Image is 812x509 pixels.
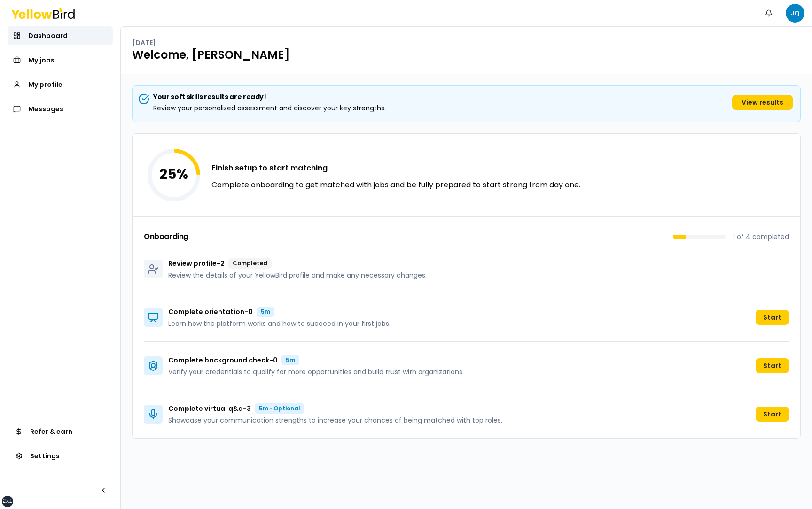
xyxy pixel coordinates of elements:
[228,258,272,269] div: Completed
[168,355,278,365] p: Complete background check - 0
[732,95,793,110] a: View results
[756,358,789,373] button: Start
[733,232,789,241] p: 1 of 4 completed
[168,416,502,425] p: Showcase your communication strengths to increase your chances of being matched with top roles.
[756,407,789,422] button: Start
[211,162,580,174] h3: Finish setup to start matching
[211,179,580,191] p: Complete onboarding to get matched with jobs and be fully prepared to start strong from day one.
[132,47,801,62] h1: Welcome, [PERSON_NAME]
[8,51,113,69] a: My jobs
[8,100,113,118] a: Messages
[30,451,60,461] span: Settings
[756,310,789,325] button: Start
[28,104,63,114] span: Messages
[28,55,55,65] span: My jobs
[153,92,386,101] h5: Your soft skills results are ready!
[30,427,72,436] span: Refer & earn
[168,307,253,316] p: Complete orientation - 0
[168,367,464,377] p: Verify your credentials to qualify for more opportunities and build trust with organizations.
[28,80,62,89] span: My profile
[8,422,113,441] a: Refer & earn
[159,164,188,184] tspan: 25 %
[153,103,386,113] div: Review your personalized assessment and discover your key strengths.
[255,403,304,414] div: 5m • Optional
[168,404,251,413] p: Complete virtual q&a - 3
[168,319,390,328] p: Learn how the platform works and how to succeed in your first jobs.
[8,26,113,45] a: Dashboard
[132,38,156,47] p: [DATE]
[168,259,225,268] p: Review profile - 2
[28,31,68,40] span: Dashboard
[786,4,804,23] span: JQ
[8,447,113,465] a: Settings
[2,498,13,505] div: 2xl
[281,355,299,365] div: 5m
[168,270,427,280] p: Review the details of your YellowBird profile and make any necessary changes.
[8,75,113,94] a: My profile
[144,233,188,240] h3: Onboarding
[257,307,274,317] div: 5m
